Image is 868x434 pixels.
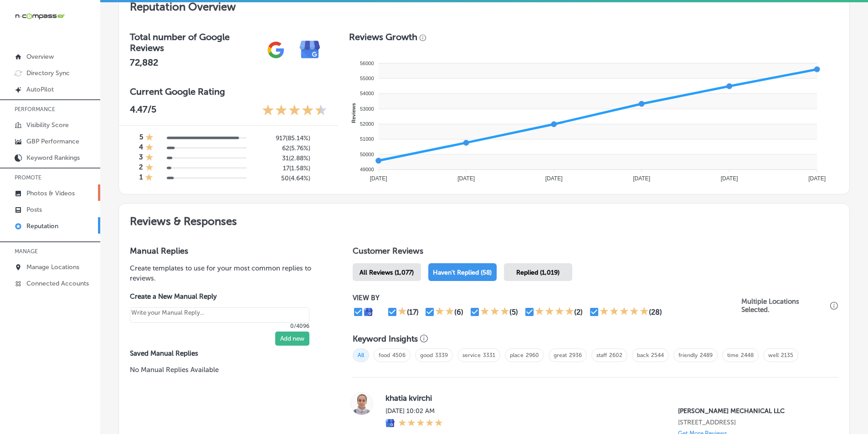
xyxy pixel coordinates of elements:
[139,173,143,183] h4: 1
[145,133,154,143] div: 1 Star
[398,306,407,317] div: 1 Star
[678,407,824,415] p: PETER MECHANICAL LLC
[15,12,65,20] img: 660ab0bf-5cc7-4cb8-ba1c-48b5ae0f18e60NCTV_CLogo_TV_Black_-500x88.png
[119,204,849,235] h2: Reviews & Responses
[360,91,374,96] tspan: 54000
[633,175,650,182] tspan: [DATE]
[130,246,324,256] h3: Manual Replies
[433,269,492,276] span: Haven't Replied (58)
[139,163,143,173] h4: 2
[420,352,433,358] a: good
[130,86,327,97] h3: Current Google Rating
[254,164,310,172] h5: 17 ( 1.58% )
[349,31,417,42] h3: Reviews Growth
[293,33,327,67] img: e7ababfa220611ac49bdb491a11684a6.png
[254,174,310,182] h5: 50 ( 4.64% )
[360,152,374,157] tspan: 50000
[509,308,518,317] div: (5)
[145,153,154,163] div: 1 Star
[145,143,154,153] div: 1 Star
[462,352,481,358] a: service
[808,175,826,182] tspan: [DATE]
[370,175,387,182] tspan: [DATE]
[353,246,838,260] h1: Customer Reviews
[353,294,741,302] p: VIEW BY
[26,121,69,129] p: Visibility Score
[254,154,310,162] h5: 31 ( 2.88% )
[385,407,443,415] label: [DATE] 10:02 AM
[26,206,42,214] p: Posts
[545,175,563,182] tspan: [DATE]
[781,352,793,358] a: 2135
[457,175,475,182] tspan: [DATE]
[637,352,649,358] a: back
[483,352,495,358] a: 3331
[651,352,664,358] a: 2544
[262,104,327,118] div: 4.47 Stars
[130,104,156,118] p: 4.47 /5
[407,308,419,317] div: (17)
[741,297,828,314] p: Multiple Locations Selected.
[360,76,374,81] tspan: 55000
[254,134,310,142] h5: 917 ( 85.14% )
[609,352,622,358] a: 2602
[360,61,374,66] tspan: 56000
[360,269,414,276] span: All Reviews (1,077)
[130,323,309,329] p: 0/4096
[435,352,448,358] a: 3339
[526,352,539,358] a: 2960
[727,352,739,358] a: time
[26,69,70,77] p: Directory Sync
[130,57,259,68] h2: 72,882
[130,365,324,375] p: No Manual Replies Available
[454,308,463,317] div: (6)
[26,263,79,271] p: Manage Locations
[130,263,324,283] p: Create templates to use for your most common replies to reviews.
[351,103,356,123] text: Reviews
[26,222,58,230] p: Reputation
[569,352,582,358] a: 2936
[768,352,779,358] a: well
[360,136,374,142] tspan: 51000
[130,307,309,323] textarea: Create your Quick Reply
[516,269,560,276] span: Replied (1,019)
[398,419,443,429] div: 5 Stars
[360,121,374,127] tspan: 52000
[741,352,754,358] a: 2448
[700,352,713,358] a: 2489
[139,133,143,143] h4: 5
[435,306,454,317] div: 2 Stars
[480,306,509,317] div: 3 Stars
[26,189,75,197] p: Photos & Videos
[649,308,662,317] div: (28)
[26,53,54,61] p: Overview
[721,175,738,182] tspan: [DATE]
[379,352,390,358] a: food
[353,334,418,344] h3: Keyword Insights
[139,153,143,163] h4: 3
[259,33,293,67] img: gPZS+5FD6qPJAAAAABJRU5ErkJggg==
[574,308,583,317] div: (2)
[360,106,374,112] tspan: 53000
[596,352,607,358] a: staff
[678,419,824,426] p: 1811 Tolbut St
[130,292,309,301] label: Create a New Manual Reply
[145,173,153,183] div: 1 Star
[130,31,259,53] h3: Total number of Google Reviews
[26,154,80,162] p: Keyword Rankings
[385,393,824,403] label: khatia kvirchi
[139,143,143,153] h4: 4
[600,306,649,317] div: 5 Stars
[535,306,574,317] div: 4 Stars
[254,144,310,152] h5: 62 ( 5.76% )
[353,348,369,362] span: All
[678,352,698,358] a: friendly
[275,332,309,346] button: Add new
[26,280,89,287] p: Connected Accounts
[26,138,79,145] p: GBP Performance
[392,352,406,358] a: 4506
[510,352,524,358] a: place
[130,349,324,357] label: Saved Manual Replies
[360,167,374,172] tspan: 49000
[145,163,154,173] div: 1 Star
